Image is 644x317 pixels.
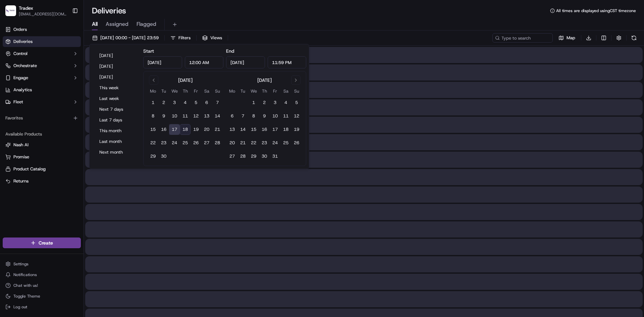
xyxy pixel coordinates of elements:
a: 💻API Documentation [54,95,110,107]
p: Welcome 👋 [7,27,122,38]
span: Flagged [137,20,156,28]
h1: Deliveries [92,5,126,16]
span: All times are displayed using CST timezone [556,8,636,13]
button: [DATE] [96,51,137,60]
span: Map [567,35,575,41]
button: Product Catalog [3,164,81,174]
button: 14 [212,111,223,121]
button: 9 [259,111,270,121]
button: 29 [148,151,158,162]
button: 17 [169,124,180,135]
span: Views [210,35,222,41]
button: Control [3,48,81,59]
button: 8 [248,111,259,121]
span: Settings [13,261,29,267]
div: 📗 [7,98,12,103]
button: 4 [180,97,191,108]
button: 25 [280,138,291,148]
span: Notifications [13,272,37,277]
button: Views [199,33,225,43]
span: Orchestrate [13,63,37,69]
button: 23 [158,138,169,148]
button: Nash AI [3,140,81,150]
button: [DATE] [96,72,137,82]
button: 28 [212,138,223,148]
span: Create [39,240,53,246]
button: 2 [259,97,270,108]
span: Tradex [19,5,33,11]
button: 31 [270,151,280,162]
button: Last 7 days [96,115,137,125]
span: Knowledge Base [13,97,51,104]
span: Returns [13,178,29,184]
th: Monday [148,88,158,95]
button: Settings [3,259,81,269]
button: 30 [158,151,169,162]
button: 30 [259,151,270,162]
button: 12 [191,111,201,121]
button: 21 [212,124,223,135]
button: 19 [191,124,201,135]
th: Wednesday [169,88,180,95]
button: 20 [201,124,212,135]
span: Deliveries [13,39,33,45]
a: 📗Knowledge Base [4,95,54,107]
button: Returns [3,176,81,187]
th: Monday [227,88,237,95]
input: Got a question? Start typing here... [17,43,121,50]
div: Favorites [3,113,81,123]
button: 13 [201,111,212,121]
input: Date [143,56,182,68]
button: Go to next month [291,75,301,85]
button: Refresh [629,33,639,43]
th: Friday [270,88,280,95]
button: 3 [169,97,180,108]
button: Orchestrate [3,60,81,71]
span: Pylon [67,114,81,119]
button: 29 [248,151,259,162]
button: 3 [270,97,280,108]
span: [DATE] 00:00 - [DATE] 23:59 [100,35,159,41]
img: Tradex [5,5,16,16]
button: Next 7 days [96,105,137,114]
button: 19 [291,124,302,135]
button: Engage [3,72,81,83]
button: 4 [280,97,291,108]
button: 11 [180,111,191,121]
div: 💻 [57,98,62,103]
a: Promise [5,154,78,160]
span: Fleet [13,99,23,105]
a: Powered byPylon [47,113,81,119]
a: Deliveries [3,36,81,47]
button: [EMAIL_ADDRESS][DOMAIN_NAME] [19,11,67,17]
button: 10 [270,111,280,121]
button: 9 [158,111,169,121]
button: 24 [169,138,180,148]
div: [DATE] [257,77,272,84]
div: Start new chat [23,64,110,71]
button: Toggle Theme [3,292,81,301]
button: 22 [148,138,158,148]
div: Available Products [3,129,81,140]
button: 12 [291,111,302,121]
button: 15 [148,124,158,135]
th: Tuesday [237,88,248,95]
button: 21 [237,138,248,148]
span: Promise [13,154,29,160]
span: Chat with us! [13,283,38,288]
th: Thursday [180,88,191,95]
button: 5 [191,97,201,108]
div: We're available if you need us! [23,71,85,76]
button: Next month [96,148,137,157]
span: Control [13,51,28,57]
th: Saturday [201,88,212,95]
th: Friday [191,88,201,95]
button: Chat with us! [3,281,81,290]
a: Analytics [3,85,81,95]
button: 7 [237,111,248,121]
th: Wednesday [248,88,259,95]
button: [DATE] 00:00 - [DATE] 23:59 [89,33,162,43]
button: 26 [291,138,302,148]
button: Filters [167,33,194,43]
